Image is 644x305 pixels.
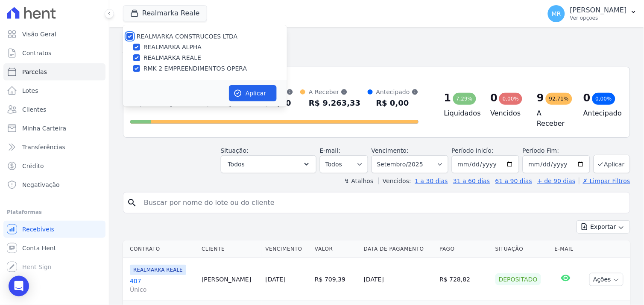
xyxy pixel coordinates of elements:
span: REALMARKA REALE [130,265,186,275]
a: 31 a 60 dias [453,178,490,184]
label: Vencidos: [379,178,411,184]
div: Plataformas [7,207,102,217]
div: 7,29% [453,93,476,105]
label: RMK 2 EMPREENDIMENTOS OPERA [143,64,247,73]
a: Crédito [3,157,105,175]
div: R$ 0,00 [376,96,419,110]
span: Crédito [22,162,44,170]
div: 0,00% [592,93,615,105]
span: MR [552,11,561,17]
span: Todos [228,159,245,169]
td: [DATE] [360,258,436,301]
a: 61 a 90 dias [495,178,532,184]
a: Transferências [3,139,105,156]
button: MR [PERSON_NAME] Ver opções [541,2,644,26]
div: 9 [537,91,544,105]
th: E-mail [551,240,580,258]
span: Transferências [22,143,65,151]
span: Parcelas [22,68,47,76]
input: Buscar por nome do lote ou do cliente [139,194,626,211]
a: Recebíveis [3,221,105,238]
a: 1 a 30 dias [415,178,448,184]
a: Visão Geral [3,26,105,43]
th: Contrato [123,240,198,258]
a: Clientes [3,101,105,118]
button: Exportar [577,220,630,234]
label: Vencimento: [372,147,409,154]
label: Período Inicío: [452,147,494,154]
th: Pago [436,240,492,258]
a: Contratos [3,44,105,62]
div: R$ 9.263,33 [309,96,360,110]
button: Aplicar [594,155,630,173]
div: 1 [444,91,451,105]
div: Depositado [495,273,541,285]
div: Open Intercom Messenger [9,276,29,296]
span: Visão Geral [22,30,56,38]
a: + de 90 dias [538,178,576,184]
i: search [127,198,137,208]
span: Conta Hent [22,244,56,252]
a: Parcelas [3,63,105,80]
h4: Antecipado [583,108,616,118]
a: Conta Hent [3,240,105,257]
th: Data de Pagamento [360,240,436,258]
div: 0 [491,91,498,105]
span: Recebíveis [22,225,54,234]
th: Valor [311,240,360,258]
label: REALMARKA CONSTRUCOES LTDA [137,33,238,40]
span: Clientes [22,105,46,114]
label: ↯ Atalhos [344,178,373,184]
label: REALMARKA REALE [143,53,201,62]
button: Aplicar [229,85,277,101]
h4: A Receber [537,108,570,129]
th: Situação [492,240,551,258]
p: [PERSON_NAME] [570,6,627,15]
p: Ver opções [570,15,627,21]
div: A Receber [309,88,360,96]
div: 92,71% [546,93,572,105]
a: Negativação [3,176,105,193]
a: ✗ Limpar Filtros [579,178,630,184]
a: 407Único [130,277,195,294]
a: Minha Carteira [3,120,105,137]
span: Lotes [22,86,38,95]
td: [PERSON_NAME] [198,258,262,301]
div: 0 [583,91,591,105]
a: Lotes [3,82,105,99]
h4: Vencidos [491,108,524,118]
th: Cliente [198,240,262,258]
h4: Liquidados [444,108,477,118]
h2: Parcelas [123,34,630,50]
td: R$ 728,82 [436,258,492,301]
button: Ações [589,273,624,286]
div: Antecipado [376,88,419,96]
a: [DATE] [265,276,285,283]
label: E-mail: [320,147,341,154]
td: R$ 709,39 [311,258,360,301]
label: REALMARKA ALPHA [143,43,202,52]
span: Único [130,285,195,294]
th: Vencimento [262,240,311,258]
label: Período Fim: [523,146,590,155]
button: Realmarka Reale [123,5,207,21]
span: Minha Carteira [22,124,66,133]
span: Contratos [22,49,51,57]
span: Negativação [22,181,60,189]
div: 0,00% [499,93,522,105]
label: Situação: [221,147,249,154]
button: Todos [221,155,316,173]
